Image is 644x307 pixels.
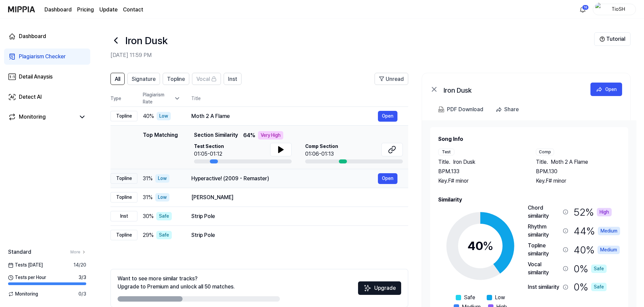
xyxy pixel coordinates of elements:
[597,208,612,216] div: High
[437,103,485,116] button: PDF Download
[19,53,66,61] div: Plagiarism Checker
[528,242,560,258] div: Topline similarity
[4,28,90,44] a: Dashboard
[438,106,444,113] img: PDF Download
[358,287,401,294] a: SparklesUpgrade
[574,279,607,295] div: 0 %
[123,6,143,14] a: Contact
[595,3,603,16] img: profile
[19,93,42,101] div: Detect AI
[194,143,224,150] span: Test Section
[19,113,46,121] div: Monitoring
[551,158,588,166] span: Moth 2 A Flame
[598,227,620,235] div: Medium
[591,265,607,273] div: Safe
[110,173,137,184] div: Topline
[591,283,607,291] div: Safe
[528,223,560,239] div: Rhythm similarity
[127,73,160,85] button: Signature
[594,32,631,46] button: Tutorial
[438,149,454,155] div: Test
[358,281,401,295] button: Upgrade
[4,69,90,85] a: Detail Anaysis
[375,73,408,85] button: Unread
[19,32,46,40] div: Dashboard
[110,51,594,59] h2: [DATE] 11:59 PM
[493,103,524,116] button: Share
[155,174,169,183] div: Low
[598,246,620,254] div: Medium
[156,212,172,220] div: Safe
[191,90,408,106] th: Title
[132,75,156,83] span: Signature
[157,112,171,120] div: Low
[504,105,519,114] div: Share
[70,249,86,255] a: More
[110,192,137,203] div: Topline
[110,90,137,107] th: Type
[167,75,185,83] span: Topline
[438,177,522,185] div: Key. F# minor
[378,173,397,184] button: Open
[574,223,620,239] div: 44 %
[224,73,241,85] button: Inst
[577,4,588,15] button: 알림16
[191,193,397,202] div: [PERSON_NAME]
[536,149,554,155] div: Comp
[305,150,338,158] div: 01:06-01:13
[143,231,154,239] span: 29 %
[305,143,338,150] span: Comp Section
[605,86,617,93] div: Open
[8,290,38,298] span: Monitoring
[483,239,493,253] span: %
[8,113,75,121] a: Monitoring
[191,175,378,183] div: Hyperactive! (2009 - Remaster)
[110,230,137,240] div: Topline
[528,204,560,220] div: Chord similarity
[77,6,94,14] button: Pricing
[163,73,189,85] button: Topline
[444,85,578,93] div: Iron Dusk
[143,212,154,220] span: 30 %
[143,112,154,120] span: 40 %
[78,290,86,298] span: 0 / 3
[528,260,560,277] div: Vocal similarity
[468,237,493,255] div: 40
[8,248,31,256] span: Standard
[99,6,118,14] a: Update
[73,262,86,269] span: 14 / 20
[605,5,632,13] div: TioSH
[386,75,404,83] span: Unread
[191,112,378,120] div: Moth 2 A Flame
[143,91,181,105] div: Plagiarism Rate
[536,158,548,166] span: Title .
[228,75,237,83] span: Inst
[143,175,153,183] span: 31 %
[579,5,587,13] img: 알림
[536,177,620,185] div: Key. F# minor
[4,89,90,105] a: Detect AI
[191,212,397,220] div: Strip Pole
[600,36,605,42] img: Help
[438,196,620,204] h2: Similarity
[378,111,397,122] button: Open
[447,105,483,114] div: PDF Download
[110,111,137,121] div: Topline
[363,284,372,292] img: Sparkles
[438,135,620,143] h2: Song Info
[78,274,86,281] span: 3 / 3
[196,75,210,83] span: Vocal
[44,6,72,14] a: Dashboard
[590,83,622,96] button: Open
[582,5,589,10] div: 16
[115,75,120,83] span: All
[8,262,43,269] span: Tests [DATE]
[453,158,475,166] span: Iron Dusk
[495,294,505,302] span: Low
[143,131,178,163] div: Top Matching
[194,131,238,140] span: Section Similarity
[143,193,153,202] span: 31 %
[156,231,172,239] div: Safe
